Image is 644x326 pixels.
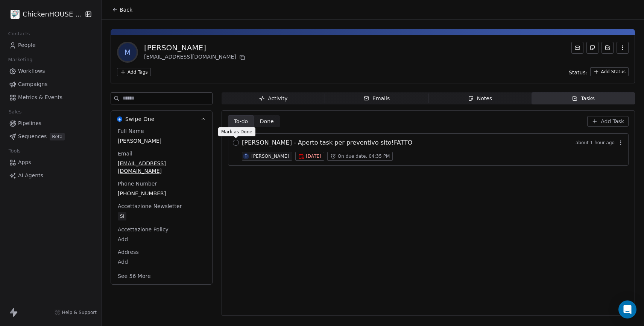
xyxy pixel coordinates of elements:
[363,95,390,103] div: Emails
[62,309,97,315] span: Help & Support
[11,10,20,19] img: 4.jpg
[18,133,47,140] span: Sequences
[245,153,248,159] div: D
[601,118,624,125] span: Add Task
[118,235,205,243] span: Add
[118,258,205,266] span: Add
[242,138,412,147] span: [PERSON_NAME] - Aperto task per preventivo sito!FATTO
[55,309,97,315] a: Help & Support
[338,153,390,159] span: On due date, 04:35 PM
[21,12,37,18] div: v 4.0.25
[5,54,36,65] span: Marketing
[6,78,95,91] a: Campaigns
[118,190,205,197] span: [PHONE_NUMBER]
[6,91,95,104] a: Metrics & Events
[221,129,252,135] p: Mark as Done
[569,69,587,76] span: Status:
[117,116,122,122] img: Swipe One
[31,44,37,50] img: tab_domain_overview_orange.svg
[6,130,95,143] a: SequencesBeta
[259,95,287,103] div: Activity
[18,94,62,101] span: Metrics & Events
[9,8,80,21] button: ChickenHOUSE snc
[39,44,58,49] div: Dominio
[144,53,247,62] div: [EMAIL_ADDRESS][DOMAIN_NAME]
[120,6,132,14] span: Back
[6,39,95,51] a: People
[108,3,137,17] button: Back
[76,44,82,50] img: tab_keywords_by_traffic_grey.svg
[12,12,18,18] img: logo_orange.svg
[18,172,43,180] span: AI Agents
[50,133,65,140] span: Beta
[144,42,247,53] div: [PERSON_NAME]
[618,300,636,318] div: Open Intercom Messenger
[260,118,274,125] span: Done
[84,44,125,49] div: Keyword (traffico)
[117,68,151,76] button: Add Tags
[116,150,134,157] span: Email
[6,169,95,182] a: AI Agents
[327,152,393,161] button: On due date, 04:35 PM
[125,115,155,123] span: Swipe One
[120,213,124,220] div: Si
[111,127,212,284] div: Swipe OneSwipe One
[12,20,18,26] img: website_grey.svg
[5,145,24,157] span: Tools
[576,140,615,146] span: about 1 hour ago
[6,117,95,130] a: Pipelines
[18,41,36,49] span: People
[23,9,83,19] span: ChickenHOUSE snc
[116,248,140,256] span: Address
[5,106,25,118] span: Sales
[18,67,45,75] span: Workflows
[590,67,629,76] button: Add Status
[6,156,95,169] a: Apps
[468,95,492,103] div: Notes
[18,80,47,88] span: Campaigns
[5,28,33,39] span: Contacts
[118,43,137,61] span: M
[6,65,95,77] a: Workflows
[116,226,170,233] span: Accettazione Policy
[251,154,289,159] div: [PERSON_NAME]
[118,137,205,145] span: [PERSON_NAME]
[18,119,41,127] span: Pipelines
[18,158,31,166] span: Apps
[20,20,84,26] div: Dominio: [DOMAIN_NAME]
[116,202,183,210] span: Accettazione Newsletter
[113,269,155,283] button: See 56 More
[116,180,158,187] span: Phone Number
[111,111,212,127] button: Swipe OneSwipe One
[587,116,629,127] button: Add Task
[295,152,324,161] button: [DATE]
[118,160,205,175] span: [EMAIL_ADDRESS][DOMAIN_NAME]
[306,153,321,159] span: [DATE]
[116,127,146,135] span: Full Name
